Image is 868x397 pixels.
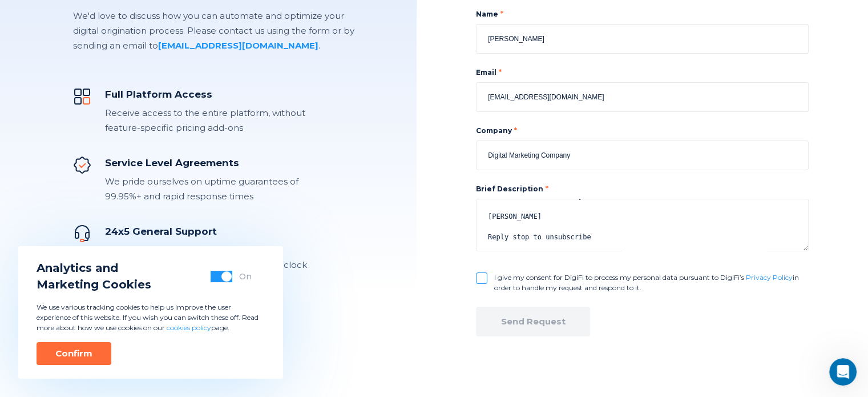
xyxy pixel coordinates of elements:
div: Full Platform Access [105,87,307,101]
div: Send Request [501,316,566,327]
button: Send Request [476,307,590,336]
a: cookies policy [167,323,211,332]
label: I give my consent for DigiFi to process my personal data pursuant to DigiFi’s in order to handle ... [494,272,809,293]
textarea: Hi, Want to rank higher on Google with zero monthly fees? Our Pay-Per-Performance SEO means you o... [476,199,809,251]
label: Brief Description [476,185,548,193]
a: Privacy Policy [746,273,793,282]
div: On [239,271,252,282]
button: Confirm [37,342,111,365]
p: We'd love to discuss how you can automate and optimize your digital origination process. Please c... [73,9,356,53]
div: Our world-class customer success team provides real-time assistance around the clock [105,243,307,272]
div: 24x5 General Support [105,224,307,238]
div: Receive access to the entire platform, without feature-specific pricing add-ons [105,106,307,135]
p: We use various tracking cookies to help us improve the user experience of this website. If you wi... [37,302,265,333]
div: Confirm [55,348,92,359]
span: Analytics and [37,260,151,276]
div: Service Level Agreements [105,156,307,170]
label: Name [476,9,809,19]
div: We pride ourselves on uptime guarantees of 99.95%+ and rapid response times [105,174,307,204]
a: [EMAIL_ADDRESS][DOMAIN_NAME] [158,40,318,51]
span: Marketing Cookies [37,276,151,293]
label: Email [476,67,809,78]
iframe: Intercom live chat [829,358,857,386]
label: Company [476,126,809,136]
